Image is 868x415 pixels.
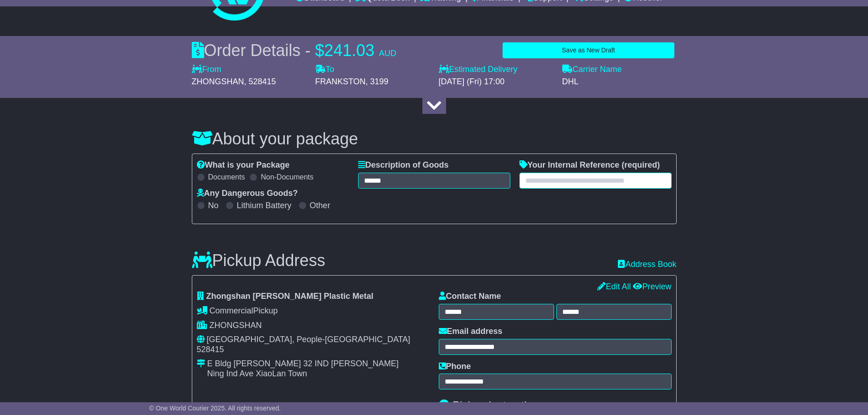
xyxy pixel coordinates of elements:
[208,173,245,181] label: Documents
[210,306,253,315] span: Commercial
[192,251,325,270] h3: Pickup Address
[439,65,553,75] label: Estimated Delivery
[439,362,471,372] label: Phone
[207,335,411,344] span: [GEOGRAPHIC_DATA], People-[GEOGRAPHIC_DATA]
[192,130,677,148] h3: About your package
[210,321,262,330] span: ZHONGSHAN
[207,369,399,379] div: Ning Ind Ave XiaoLan Town
[206,292,374,301] span: Zhongshan [PERSON_NAME] Plastic Metal
[261,173,313,181] label: Non-Documents
[315,41,324,60] span: $
[192,41,396,60] div: Order Details -
[633,282,671,291] a: Preview
[197,189,298,199] label: Any Dangerous Goods?
[365,77,388,86] span: , 3199
[208,201,219,211] label: No
[237,201,292,211] label: Lithium Battery
[358,160,449,170] label: Description of Goods
[618,260,676,270] a: Address Book
[192,77,244,86] span: ZHONGSHAN
[207,359,399,369] div: E Bldg [PERSON_NAME] 32 IND [PERSON_NAME]
[310,201,330,211] label: Other
[562,77,677,87] div: DHL
[379,49,396,58] span: AUD
[439,292,501,302] label: Contact Name
[197,160,290,170] label: What is your Package
[519,160,660,170] label: Your Internal Reference (required)
[439,77,553,87] div: [DATE] (Fri) 17:00
[562,65,622,75] label: Carrier Name
[192,65,221,75] label: From
[503,42,674,58] button: Save as New Draft
[315,65,334,75] label: To
[315,77,366,86] span: FRANKSTON
[149,405,281,412] span: © One World Courier 2025. All rights reserved.
[197,306,430,316] div: Pickup
[452,399,544,411] span: Pickup Instructions
[439,327,503,337] label: Email address
[597,282,631,291] a: Edit All
[324,41,375,60] span: 241.03
[197,345,224,354] span: 528415
[244,77,276,86] span: , 528415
